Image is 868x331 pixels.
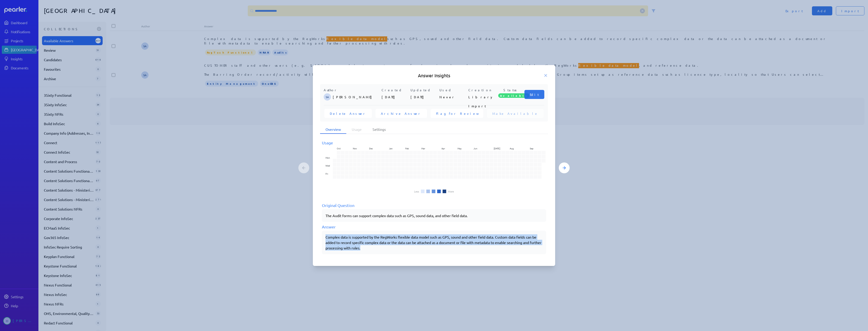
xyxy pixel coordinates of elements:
[510,147,514,150] text: Aug
[524,90,544,99] button: Edit
[381,111,422,116] span: Archive Answer
[439,92,467,101] p: Never
[474,147,478,150] text: Jun
[439,88,467,92] p: Used
[487,109,544,118] button: Make Available
[431,109,483,118] button: Flag for Review
[353,147,357,150] text: Nov
[436,111,478,116] span: Flag for Review
[369,147,373,150] text: Dec
[333,92,380,101] p: [PERSON_NAME]
[322,140,546,146] div: Usage
[337,147,341,150] text: Oct
[367,125,391,134] li: Settings
[325,172,328,175] text: Fri
[322,224,546,230] div: Answer
[325,213,542,218] p: The Audit forms can support complex data such as GPS, sound data, and other field data.
[422,147,425,150] text: Mar
[448,190,454,193] li: More
[325,164,330,167] text: Wed
[322,202,546,208] div: Original Question
[346,125,367,134] li: Usage
[494,147,501,150] text: [DATE]
[468,92,495,101] p: Library Import
[498,93,529,98] span: Available
[410,92,438,101] p: [DATE]
[325,234,542,251] div: Complex data is supported by the RegWorks flexible data model such as GPS, sound and other field ...
[530,92,539,97] span: Edit
[442,147,445,150] text: Apr
[324,88,380,92] p: Author
[325,156,330,159] text: Mon
[320,125,346,134] li: Overview
[324,109,372,118] button: Delete Answer
[382,92,409,101] p: [DATE]
[389,147,393,150] text: Jan
[414,190,419,193] li: Less
[320,72,548,79] h5: Answer Insights
[497,88,524,92] p: Status
[375,109,427,118] button: Archive Answer
[492,111,538,116] span: Make Available
[410,88,438,92] p: Updated
[559,162,570,173] button: Next Answer
[324,93,331,101] span: Steve Ackermann
[530,147,534,150] text: Sep
[382,88,409,92] p: Created
[330,111,366,116] span: Delete Answer
[406,147,409,150] text: Feb
[298,162,309,173] button: Previous Answer
[458,147,462,150] text: May
[468,88,495,92] p: Creation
